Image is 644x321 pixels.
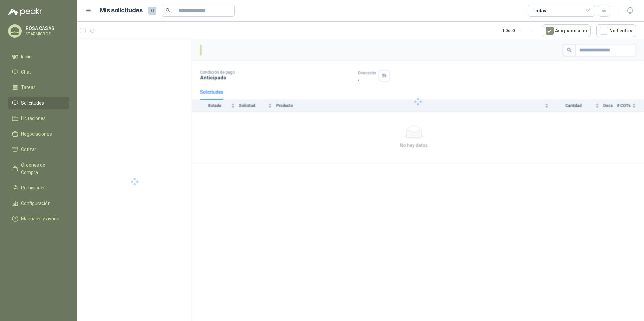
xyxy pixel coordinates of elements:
[21,215,59,222] span: Manuales y ayuda
[8,181,69,194] a: Remisiones
[8,112,69,125] a: Licitaciones
[148,7,156,15] span: 0
[166,8,170,13] span: search
[8,158,69,179] a: Órdenes de Compra
[21,53,32,60] span: Inicio
[8,66,69,78] a: Chat
[8,81,69,94] a: Tareas
[21,115,46,122] span: Licitaciones
[21,161,63,176] span: Órdenes de Compra
[21,200,51,207] span: Configuración
[21,146,36,153] span: Cotizar
[542,24,591,37] button: Asignado a mi
[26,32,68,36] p: STARMICROS
[8,143,69,156] a: Cotizar
[100,6,143,15] h1: Mis solicitudes
[21,130,52,138] span: Negociaciones
[8,128,69,140] a: Negociaciones
[21,68,31,76] span: Chat
[8,8,42,16] img: Logo peakr
[21,99,44,107] span: Solicitudes
[8,97,69,109] a: Solicitudes
[8,212,69,225] a: Manuales y ayuda
[502,25,537,36] div: 1 - 0 de 0
[8,50,69,63] a: Inicio
[26,26,68,31] p: ROSA CASAS
[532,7,546,14] div: Todas
[21,84,36,91] span: Tareas
[21,184,46,191] span: Remisiones
[8,197,69,210] a: Configuración
[596,24,636,37] button: No Leídos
